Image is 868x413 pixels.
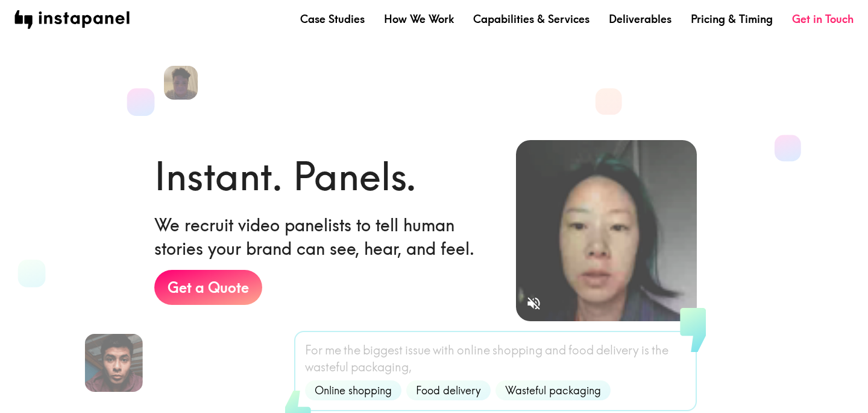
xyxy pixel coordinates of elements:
[300,11,365,27] a: Case Studies
[652,342,668,359] span: the
[344,342,360,359] span: the
[405,342,430,359] span: issue
[305,342,322,359] span: For
[325,342,341,359] span: me
[596,342,639,359] span: delivery
[409,383,488,398] span: Food delivery
[307,383,399,398] span: Online shopping
[568,342,594,359] span: food
[154,213,497,260] h6: We recruit video panelists to tell human stories your brand can see, hear, and feel.
[384,11,454,27] a: How We Work
[457,342,490,359] span: online
[691,11,773,27] a: Pricing & Timing
[473,11,590,27] a: Capabilities & Services
[641,342,649,359] span: is
[154,149,417,203] h1: Instant. Panels.
[545,342,566,359] span: and
[792,11,854,27] a: Get in Touch
[363,342,403,359] span: biggest
[609,11,671,27] a: Deliverables
[305,359,348,376] span: wasteful
[164,66,198,100] img: Liam
[492,342,542,359] span: shopping
[498,383,608,398] span: Wasteful packaging
[433,342,454,359] span: with
[14,10,130,29] img: instapanel
[521,290,547,316] button: Sound is off
[154,270,262,305] a: Get a Quote
[85,334,143,392] img: Alfredo
[351,359,412,376] span: packaging,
